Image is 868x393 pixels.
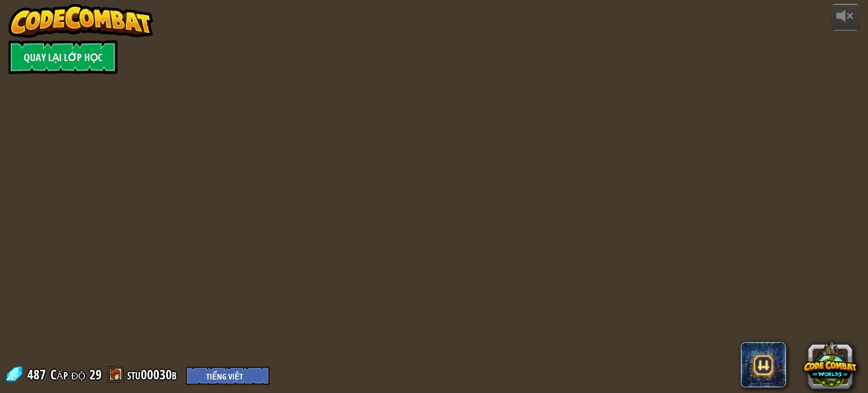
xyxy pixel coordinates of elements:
[803,337,857,391] button: CodeCombat Worlds on Roblox
[27,365,49,383] span: 487
[89,365,102,383] span: 29
[8,4,153,38] img: CodeCombat - Learn how to code by playing a game
[741,342,786,387] span: CodeCombat AI HackStack
[831,4,860,31] button: Tùy chỉnh âm lượng
[127,365,180,383] a: stu00030b
[8,40,118,74] a: Quay lại Lớp Học
[50,365,85,384] span: Cấp độ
